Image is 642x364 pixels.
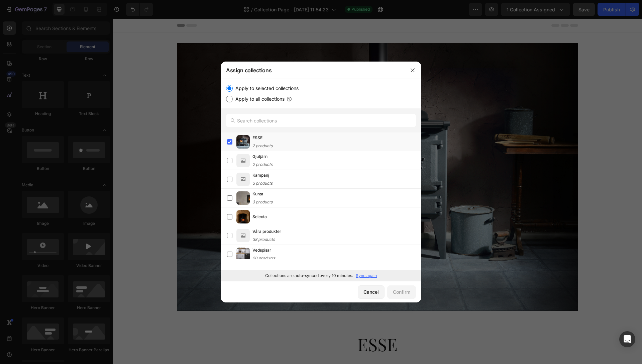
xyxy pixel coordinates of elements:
[236,191,250,205] img: product-img
[236,210,250,223] img: product-img
[252,162,273,167] span: 2 products
[236,173,250,186] img: product-img
[387,285,416,299] button: Confirm
[252,134,262,141] span: ESSE
[226,114,416,127] input: Search collections
[233,84,299,92] label: Apply to selected collections
[252,172,269,179] span: Kampanj
[252,237,275,242] span: 38 products
[619,331,635,347] div: Open Intercom Messenger
[252,181,273,186] span: 3 products
[236,248,250,261] img: product-img
[265,273,353,279] p: Collections are auto-synced every 10 minutes.
[358,285,385,299] button: Cancel
[356,273,377,279] p: Sync again
[236,154,250,167] img: product-img
[252,256,275,261] span: 20 products
[252,191,263,197] span: Kunst
[252,213,267,220] span: Selecta
[393,288,410,295] div: Confirm
[233,95,285,103] label: Apply to all collections
[252,199,273,204] span: 3 products
[236,229,250,242] img: product-img
[252,153,267,160] span: Gjutjärn
[252,247,271,254] span: Vedspisar
[236,135,250,149] img: product-img
[221,62,404,79] div: Assign collections
[252,228,281,235] span: Våra produkter
[64,24,465,292] div: Overlay
[64,24,465,292] div: Background Image
[363,288,379,295] div: Cancel
[252,143,273,148] span: 2 products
